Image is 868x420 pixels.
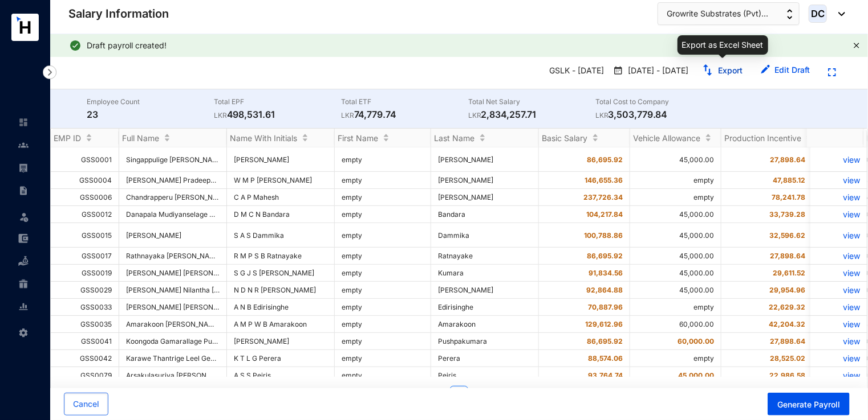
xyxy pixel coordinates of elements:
span: [PERSON_NAME] Pradeepananda [PERSON_NAME] [126,176,291,184]
li: Contacts [9,134,36,157]
td: empty [335,147,431,172]
td: Amarakoon [431,316,539,333]
td: 45,000.00 [630,248,721,265]
p: GSLK - [DATE] [540,61,609,81]
td: empty [335,333,431,350]
span: [PERSON_NAME] [PERSON_NAME] [126,269,238,277]
p: view [817,251,860,261]
td: empty [335,299,431,316]
a: view [817,175,860,185]
span: Vehicle Allowance [633,133,700,143]
p: [DATE] - [DATE] [623,65,688,77]
p: 23 [87,108,214,121]
span: Arsakulasuriya [PERSON_NAME] [126,371,232,380]
span: Growrite Substrates (Pvt)... [667,7,768,20]
td: D M C N Bandara [227,206,335,223]
span: Chandrapperu [PERSON_NAME] [PERSON_NAME] [126,193,287,201]
td: empty [335,265,431,282]
a: view [817,285,860,295]
span: 93,764.74 [588,371,623,380]
span: 29,954.96 [769,286,805,294]
td: GSS0012 [51,206,119,223]
img: nav-icon-right.af6afadce00d159da59955279c43614e.svg [43,65,56,79]
span: 70,887.96 [588,303,623,311]
img: loan-unselected.d74d20a04637f2d15ab5.svg [18,256,29,266]
span: First Name [338,133,378,143]
span: Karawe Thantrige Leel Genius Perera [126,354,248,363]
li: 1 [450,386,468,404]
td: 60,000.00 [630,316,721,333]
span: 47,885.12 [773,176,805,184]
p: view [817,319,860,329]
span: Singappulige [PERSON_NAME] [126,155,225,164]
span: 100,788.86 [584,231,623,240]
p: view [817,268,860,278]
span: 88,574.06 [588,354,623,363]
a: view [817,209,860,219]
img: dropdown-black.8e83cc76930a90b1a4fdb6d089b7bf3a.svg [833,12,845,16]
span: 86,695.92 [587,252,623,260]
span: 22,629.32 [769,303,805,311]
td: GSS0006 [51,189,119,206]
span: DC [811,9,825,19]
td: empty [335,316,431,333]
p: view [817,336,860,346]
li: Reports [9,295,36,318]
span: W M P [PERSON_NAME] [234,176,312,184]
li: Previous Page [427,386,445,404]
td: Pushpakumara [431,333,539,350]
img: expense-unselected.2edcf0507c847f3e9e96.svg [18,233,29,244]
img: report-unselected.e6a6b4230fc7da01f883.svg [18,302,29,312]
td: [PERSON_NAME] [227,333,335,350]
td: A N B Edirisinghe [227,299,335,316]
td: C A P Mahesh [227,189,335,206]
td: [PERSON_NAME] [227,147,335,172]
span: Production Incentive [724,133,801,143]
td: empty [630,172,721,189]
div: Export as Excel Sheet [678,35,768,55]
span: 27,898.64 [770,337,805,345]
div: Draft payroll created! [87,40,849,51]
span: 22,986.58 [769,371,805,380]
p: view [817,192,860,202]
td: N D N R [PERSON_NAME] [227,282,335,299]
li: Payroll [9,157,36,179]
td: GSS0017 [51,248,119,265]
span: Cancel [73,398,99,410]
p: view [817,230,860,240]
li: Home [9,111,36,134]
td: [PERSON_NAME] [431,172,539,189]
span: [PERSON_NAME] [126,231,181,240]
span: 60,000.00 [678,337,714,345]
img: up-down-arrow.74152d26bf9780fbf563ca9c90304185.svg [787,9,793,19]
a: view [817,370,860,380]
td: GSS0015 [51,223,119,248]
td: empty [335,282,431,299]
span: 29,611.52 [773,269,805,277]
td: empty [335,223,431,248]
span: 91,834.56 [589,269,623,277]
span: Rathnayaka [PERSON_NAME] [PERSON_NAME] [PERSON_NAME] [126,252,336,260]
span: Basic Salary [542,133,587,143]
p: view [817,302,860,312]
button: left [427,386,445,404]
p: 3,503,779.84 [595,108,723,121]
img: settings-unselected.1febfda315e6e19643a1.svg [18,328,29,338]
td: GSS0033 [51,299,119,316]
button: Generate Payroll [768,393,850,415]
td: GSS0035 [51,316,119,333]
span: Name With Initials [230,133,297,143]
td: Perera [431,350,539,367]
button: Growrite Substrates (Pvt)... [658,2,800,25]
li: Expenses [9,227,36,250]
td: empty [630,189,721,206]
p: LKR [595,110,609,121]
th: Vehicle Allowance [630,129,721,147]
th: Basic Salary [539,129,630,147]
span: Full Name [122,133,159,143]
a: view [817,155,860,164]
